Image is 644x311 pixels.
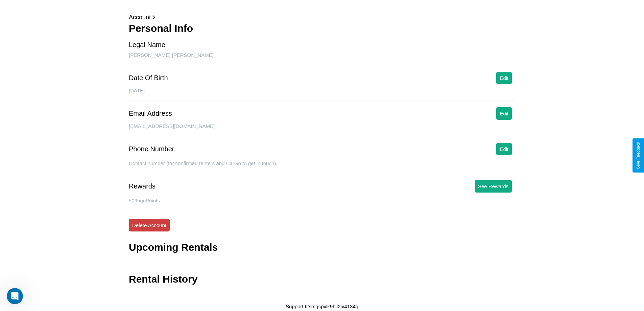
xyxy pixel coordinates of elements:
[129,52,515,65] div: [PERSON_NAME] [PERSON_NAME]
[7,288,23,304] iframe: Intercom live chat
[129,145,174,153] div: Phone Number
[129,182,156,190] div: Rewards
[129,219,170,231] button: Delete Account
[129,242,218,253] h3: Upcoming Rentals
[286,302,358,311] p: Support ID: mgcpxlk9hjl2iv4134g
[129,110,172,117] div: Email Address
[129,23,515,34] h3: Personal Info
[129,123,515,136] div: [EMAIL_ADDRESS][DOMAIN_NAME]
[129,74,168,82] div: Date Of Birth
[129,273,197,285] h3: Rental History
[496,143,512,155] button: Edit
[129,88,515,101] div: [DATE]
[129,12,515,23] p: Account
[636,142,641,169] div: Give Feedback
[129,196,515,205] p: 5095 goPoints
[496,107,512,120] button: Edit
[129,41,165,49] div: Legal Name
[496,72,512,84] button: Edit
[475,180,512,193] button: See Rewards
[129,160,515,173] div: Contact number (for confirmed renters and CarGo to get in touch).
